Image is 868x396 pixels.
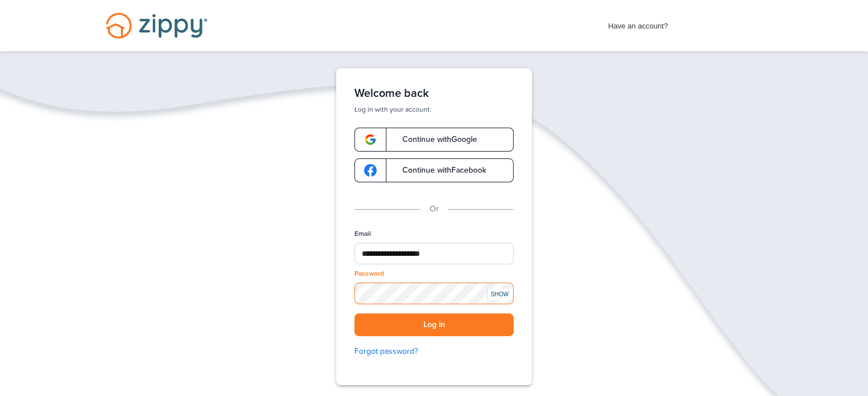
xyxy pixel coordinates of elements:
[391,136,477,144] span: Continue with Google
[354,229,371,239] label: Email
[364,133,377,146] img: google-logo
[354,345,514,358] a: Forgot password?
[354,128,514,152] a: google-logoContinue withGoogle
[354,87,514,100] h1: Welcome back
[354,243,514,264] input: Email
[364,164,377,177] img: google-logo
[354,158,514,182] a: google-logoContinue withFacebook
[354,269,384,279] label: Password
[608,14,668,32] span: Have an account?
[391,166,486,174] span: Continue with Facebook
[487,289,512,300] div: SHOW
[354,283,514,304] input: Password
[430,203,439,215] p: Or
[354,313,514,337] button: Log in
[354,105,514,114] p: Log in with your account.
